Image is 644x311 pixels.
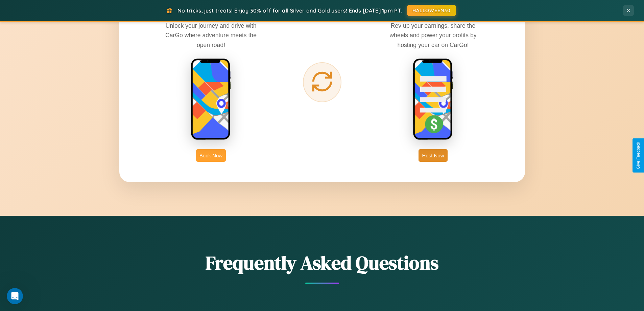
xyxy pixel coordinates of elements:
p: Rev up your earnings, share the wheels and power your profits by hosting your car on CarGo! [382,21,484,49]
iframe: Intercom live chat [7,288,23,304]
img: rent phone [191,58,231,141]
button: Book Now [196,149,226,162]
h2: Frequently Asked Questions [119,250,525,276]
img: host phone [413,58,453,141]
p: Unlock your journey and drive with CarGo where adventure meets the open road! [160,21,262,49]
button: Host Now [419,149,447,162]
div: Give Feedback [636,142,641,169]
button: HALLOWEEN30 [407,5,456,16]
span: No tricks, just treats! Enjoy 30% off for all Silver and Gold users! Ends [DATE] 1pm PT. [177,7,402,14]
